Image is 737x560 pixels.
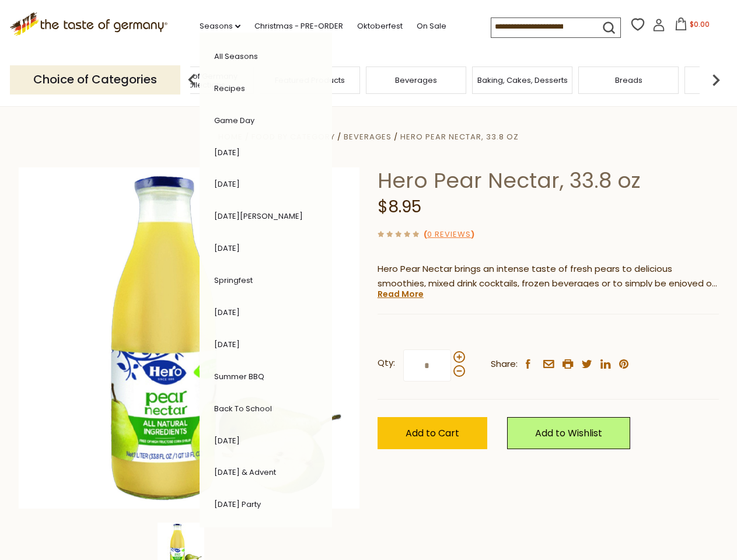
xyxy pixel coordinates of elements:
[214,51,258,62] a: All Seasons
[214,115,254,126] a: Game Day
[704,68,728,92] img: next arrow
[214,275,253,286] a: Springfest
[10,65,180,94] p: Choice of Categories
[180,68,204,92] img: previous arrow
[200,20,240,33] a: Seasons
[214,211,303,222] a: [DATE][PERSON_NAME]
[668,17,717,35] button: $0.00
[378,417,487,449] button: Add to Cart
[378,195,421,218] span: $8.95
[214,467,276,478] a: [DATE] & Advent
[378,288,424,300] a: Read More
[491,357,518,372] span: Share:
[690,19,710,29] span: $0.00
[378,167,719,194] h1: Hero Pear Nectar, 33.8 oz
[417,20,446,33] a: On Sale
[214,243,240,254] a: [DATE]
[214,83,245,94] a: Recipes
[214,307,240,318] a: [DATE]
[406,426,459,440] span: Add to Cart
[424,229,474,240] span: ( )
[254,20,343,33] a: Christmas - PRE-ORDER
[214,371,264,382] a: Summer BBQ
[357,20,403,33] a: Oktoberfest
[403,349,451,381] input: Qty:
[344,131,392,142] a: Beverages
[615,76,642,85] a: Breads
[477,76,568,85] a: Baking, Cakes, Desserts
[214,435,240,446] a: [DATE]
[214,178,240,190] a: [DATE]
[214,403,272,414] a: Back to School
[400,131,519,142] a: Hero Pear Nectar, 33.8 oz
[214,147,240,158] a: [DATE]
[427,229,471,241] a: 0 Reviews
[507,417,630,449] a: Add to Wishlist
[19,167,360,509] img: Hero Pear Nectar, 33.8 oz
[214,339,240,350] a: [DATE]
[378,356,395,370] strong: Qty:
[378,262,719,291] p: Hero Pear Nectar brings an intense taste of fresh pears to delicious smoothies, mixed drink cockt...
[214,499,261,510] a: [DATE] Party
[395,76,437,85] a: Beverages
